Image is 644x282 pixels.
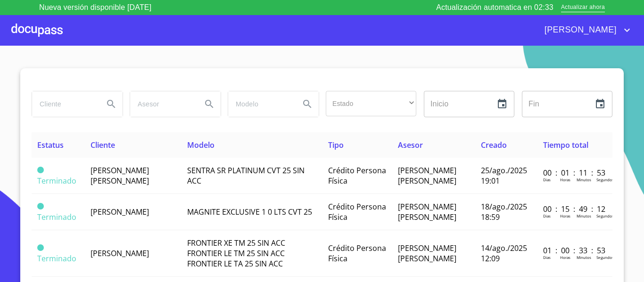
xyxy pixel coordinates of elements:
[328,140,344,150] span: Tipo
[398,140,423,150] span: Asesor
[91,140,115,150] span: Cliente
[187,207,312,217] span: MAGNITE EXCLUSIVE 1 0 LTS CVT 25
[560,213,570,218] p: Horas
[543,245,607,256] p: 01 : 00 : 33 : 53
[32,91,96,117] input: search
[130,91,194,117] input: search
[596,213,614,218] p: Segundos
[398,243,456,264] span: [PERSON_NAME] [PERSON_NAME]
[481,165,527,186] span: 25/ago./2025 19:01
[543,140,588,150] span: Tiempo total
[537,23,621,38] span: [PERSON_NAME]
[37,203,44,209] span: Terminado
[481,140,507,150] span: Creado
[543,213,551,218] p: Dias
[37,212,76,222] span: Terminado
[481,201,527,222] span: 18/ago./2025 18:59
[187,238,285,269] span: FRONTIER XE TM 25 SIN ACC FRONTIER LE TM 25 SIN ACC FRONTIER LE TA 25 SIN ACC
[596,177,614,182] p: Segundos
[537,23,633,38] button: account of current user
[91,248,149,258] span: [PERSON_NAME]
[296,93,319,115] button: Search
[198,93,221,115] button: Search
[328,243,386,264] span: Crédito Persona Física
[37,167,44,173] span: Terminado
[37,253,76,264] span: Terminado
[577,255,591,260] p: Minutos
[328,201,386,222] span: Crédito Persona Física
[187,140,215,150] span: Modelo
[39,2,151,13] p: Nueva versión disponible [DATE]
[187,165,305,186] span: SENTRA SR PLATINUM CVT 25 SIN ACC
[560,255,570,260] p: Horas
[481,243,527,264] span: 14/ago./2025 12:09
[37,140,64,150] span: Estatus
[543,168,607,178] p: 00 : 01 : 11 : 53
[596,255,614,260] p: Segundos
[91,165,149,186] span: [PERSON_NAME] [PERSON_NAME]
[577,213,591,218] p: Minutos
[398,201,456,222] span: [PERSON_NAME] [PERSON_NAME]
[398,165,456,186] span: [PERSON_NAME] [PERSON_NAME]
[328,165,386,186] span: Crédito Persona Física
[37,244,44,251] span: Terminado
[543,177,551,182] p: Dias
[560,177,570,182] p: Horas
[100,93,123,115] button: Search
[37,176,76,186] span: Terminado
[543,204,607,214] p: 00 : 15 : 49 : 12
[436,2,553,13] p: Actualización automatica en 02:33
[577,177,591,182] p: Minutos
[326,91,416,116] div: ​
[543,255,551,260] p: Dias
[228,91,292,117] input: search
[91,207,149,217] span: [PERSON_NAME]
[561,3,605,13] span: Actualizar ahora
